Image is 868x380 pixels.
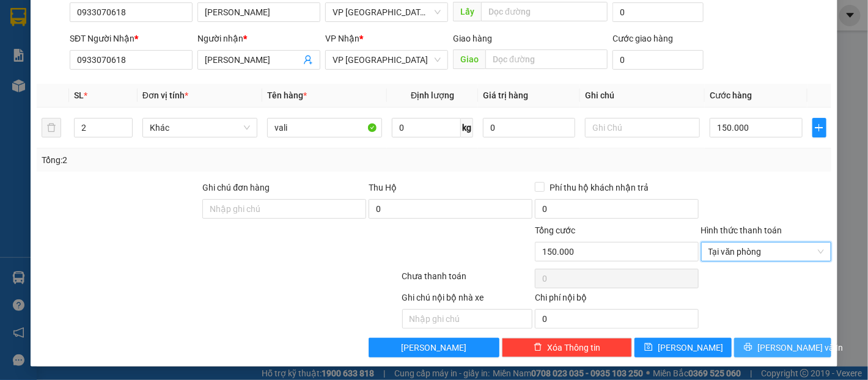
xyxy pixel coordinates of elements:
button: delete [42,118,61,137]
span: VP Đà Lạt [333,51,441,69]
span: Phí thu hộ khách nhận trả [545,181,653,194]
span: plus [813,123,826,133]
li: Cúc Tùng Limousine [6,6,177,52]
label: Hình thức thanh toán [701,225,782,235]
span: Thu Hộ [369,183,397,192]
input: VD: Bàn, Ghế [267,118,382,137]
button: [PERSON_NAME] [369,338,499,357]
label: Cước giao hàng [612,34,673,43]
span: Giá trị hàng [483,90,528,100]
div: Chưa thanh toán [401,269,534,291]
div: Tổng: 2 [42,153,336,167]
button: save[PERSON_NAME] [634,338,732,357]
span: [PERSON_NAME] và In [757,341,843,354]
span: Khác [150,119,250,137]
span: VP Nha Trang xe Limousine [333,3,441,21]
th: Ghi chú [580,84,705,108]
span: user-add [303,55,313,65]
span: kg [461,118,473,137]
input: 0 [483,118,575,137]
label: Ghi chú đơn hàng [202,183,270,192]
span: [PERSON_NAME] [658,341,723,354]
div: Chi phí nội bộ [535,291,699,309]
span: Định lượng [411,90,454,100]
button: deleteXóa Thông tin [502,338,632,357]
span: VP Nhận [325,34,359,43]
span: Tại văn phòng [708,243,824,261]
div: Người nhận [197,32,320,45]
input: Ghi Chú [585,118,700,137]
span: SL [74,90,84,100]
input: Cước lấy hàng [612,2,704,22]
input: Dọc đường [481,2,608,21]
span: Tổng cước [535,225,575,235]
li: VP VP [GEOGRAPHIC_DATA] xe Limousine [6,66,84,106]
span: Xóa Thông tin [547,341,600,354]
span: printer [744,343,752,353]
div: SĐT Người Nhận [70,32,193,45]
span: Đơn vị tính [142,90,188,100]
li: VP BX Miền Đông Mới [84,66,163,93]
input: Dọc đường [485,49,608,69]
input: Ghi chú đơn hàng [202,199,366,219]
input: Nhập ghi chú [402,309,532,329]
span: Giao hàng [453,34,492,43]
button: plus [812,118,827,137]
input: Cước giao hàng [612,50,704,70]
span: Giao [453,49,485,69]
div: Ghi chú nội bộ nhà xe [402,291,532,309]
span: Cước hàng [710,90,752,100]
span: save [644,343,653,353]
span: [PERSON_NAME] [402,341,467,354]
span: delete [534,343,542,353]
span: Tên hàng [267,90,307,100]
span: Lấy [453,2,481,21]
button: printer[PERSON_NAME] và In [734,338,831,357]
